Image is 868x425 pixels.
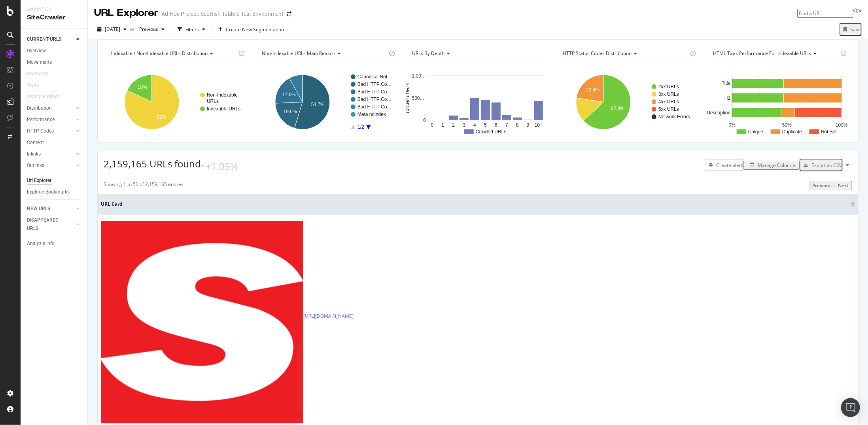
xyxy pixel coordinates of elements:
[555,68,702,137] div: A chart.
[138,84,147,90] text: 18%
[821,129,837,135] text: Not Set
[527,122,529,128] text: 9
[27,139,82,147] a: Content
[27,47,46,55] div: Overview
[758,162,796,169] div: Manage Columns
[658,91,679,97] text: 3xx URLs
[27,70,56,78] a: Segments
[27,150,41,158] div: Inlinks
[357,124,364,130] text: 1/2
[27,93,68,101] a: Search Engines
[658,106,679,112] text: 5xx URLs
[27,6,81,13] div: Analytics
[27,239,82,248] a: Analysis Info
[716,162,743,169] div: Create alert
[713,50,811,57] span: HTML Tags Performance for Indexable URLs
[94,23,130,36] button: [DATE]
[563,50,632,57] span: HTTP Status Codes Distribution
[442,122,444,128] text: 1
[27,47,82,55] a: Overview
[431,122,434,128] text: 0
[27,150,74,158] a: Inlinks
[262,50,336,57] span: Non-Indexable URLs Main Reason
[207,99,219,104] text: URLs
[812,182,832,189] div: Previous
[101,201,849,208] span: URL Card
[283,109,297,115] text: 19.6%
[410,47,544,60] h4: URLs by Depth
[561,47,688,60] h4: HTTP Status Codes Distribution
[405,83,410,113] text: Crawled URLs
[711,47,839,60] h4: HTML Tags Performance for Indexable URLs
[27,239,55,248] div: Analysis Info
[705,68,852,137] svg: A chart.
[841,398,860,417] div: Open Intercom Messenger
[495,122,497,128] text: 6
[836,122,848,128] text: 100%
[27,104,52,112] div: Distribution
[782,129,802,135] text: Duplicate
[136,26,158,32] span: Previous
[424,118,426,123] text: 0
[254,68,401,137] div: A chart.
[27,13,81,22] div: SiteCrawler
[473,122,476,128] text: 4
[707,110,731,116] text: Description
[722,81,731,86] text: Title
[111,50,208,57] span: Indexable / Non-Indexable URLs distribution
[282,92,295,97] text: 17.6%
[260,47,388,60] h4: Non-Indexable URLs Main Reason
[27,161,44,170] div: Outlinks
[161,10,284,18] div: Ad-Hoc Project: Scottish Tabloid Test Environment
[838,182,849,189] div: Next
[658,99,679,104] text: 4xx URLs
[412,95,426,101] text: 500,…
[357,112,386,117] text: Meta noindex
[27,93,60,101] div: Search Engines
[27,216,67,233] div: DISAPPEARED URLS
[157,115,166,120] text: 82%
[174,23,208,36] button: Filters
[800,159,843,171] button: Export as CSV
[27,188,82,196] a: Explorer Bookmarks
[27,81,47,89] a: Visits
[27,35,61,44] div: CURRENT URLS
[463,122,466,128] text: 3
[27,81,39,89] div: Visits
[105,26,120,32] span: 2025 Aug. 18th
[357,97,391,102] text: Bad HTTP Co…
[809,181,835,190] button: Previous
[27,216,74,233] a: DISAPPEARED URLS
[797,9,853,18] input: Find a URL
[505,122,508,128] text: 7
[658,84,679,89] text: 2xx URLs
[850,26,861,33] div: Save
[27,127,74,135] a: HTTP Codes
[27,176,82,185] a: Url Explorer
[811,162,842,169] div: Export as CSV
[516,122,519,128] text: 8
[743,161,800,170] button: Manage Columns
[27,58,82,66] a: Movements
[303,313,354,319] a: [URL][DOMAIN_NAME]
[27,116,74,124] a: Performance
[405,68,551,137] svg: A chart.
[357,104,391,110] text: Bad HTTP Co…
[207,92,238,98] text: Non-Indexable
[357,74,392,80] text: Canonical Not…
[840,23,862,36] button: Save
[476,129,506,135] text: Crawled URLs
[101,221,303,423] img: main image
[110,47,237,60] h4: Indexable / Non-Indexable URLs Distribution
[725,95,731,101] text: H1
[185,26,199,33] div: Filters
[27,127,54,135] div: HTTP Codes
[729,122,736,128] text: 0%
[104,157,201,170] span: 2,159,165 URLs found
[215,23,287,36] button: Create New Segmentation
[748,129,763,135] text: Unique
[287,11,291,17] div: arrow-right-arrow-left
[535,122,543,128] text: 10+
[782,122,792,128] text: 50%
